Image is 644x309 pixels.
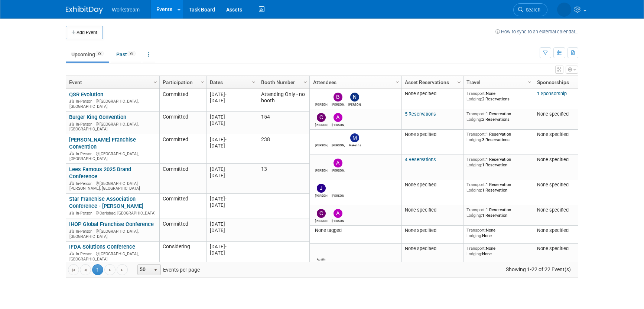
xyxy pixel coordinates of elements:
span: None specified [537,182,569,187]
td: 13 [258,164,309,193]
span: Go to the first page [71,267,77,273]
div: Marcelo Pinto [315,102,328,106]
div: Carlsbad, [GEOGRAPHIC_DATA] [69,210,156,216]
span: In-Person [76,122,95,127]
a: Column Settings [250,76,258,87]
span: None specified [537,111,569,117]
div: Chris Connelly [315,218,328,223]
a: Sponsorships [537,76,585,89]
span: None specified [537,132,569,137]
a: IFDA Solutions Conference [69,243,135,250]
a: Past28 [111,47,141,62]
a: Booth Number [261,76,305,89]
a: 5 Reservations [405,111,436,117]
div: [DATE] [210,97,254,104]
img: Nicole Kim [350,93,359,102]
span: Column Settings [251,79,257,85]
img: In-Person Event [69,152,74,155]
span: None specified [537,227,569,233]
div: None None [466,227,531,238]
div: Jean Rocha [332,193,345,197]
span: Events per page [128,264,207,275]
span: Go to the last page [119,267,125,273]
span: - [225,137,227,142]
div: Makenna Clark [348,142,361,147]
div: [DATE] [210,196,254,202]
div: Jacob Davis [315,193,328,197]
span: Lodging: [466,251,482,256]
img: Austin Truong [317,247,326,256]
div: Josh Lu [315,142,328,147]
a: Column Settings [526,76,534,87]
span: 50 [138,265,150,275]
span: Column Settings [456,79,462,85]
span: Showing 1-22 of 22 Event(s) [499,264,578,275]
span: - [225,114,227,120]
span: None specified [405,246,436,251]
span: None specified [405,132,436,137]
span: - [225,244,227,249]
td: Considering [159,242,206,264]
div: [DATE] [210,227,254,233]
div: [GEOGRAPHIC_DATA], [GEOGRAPHIC_DATA] [69,121,156,132]
div: [DATE] [210,120,254,126]
span: Workstream [112,7,140,13]
img: Andrew Walters [334,113,342,122]
div: [GEOGRAPHIC_DATA], [GEOGRAPHIC_DATA] [69,150,156,162]
img: Andrew Walters [334,209,342,218]
span: Transport: [466,227,486,233]
div: [GEOGRAPHIC_DATA][PERSON_NAME], [GEOGRAPHIC_DATA] [69,180,156,191]
a: Column Settings [455,76,464,87]
span: 22 [95,51,104,56]
img: In-Person Event [69,99,74,103]
div: [DATE] [210,114,254,120]
span: Lodging: [466,117,482,122]
div: Chris Connelly [315,122,328,127]
div: 1 Reservation 1 Reservation [466,182,531,193]
a: Attendees [313,76,397,89]
span: None specified [405,207,436,213]
span: In-Person [76,181,95,186]
img: Jean Rocha [334,184,342,193]
div: 1 Reservation 3 Reservations [466,132,531,142]
img: In-Person Event [69,252,74,255]
a: Search [513,3,547,16]
img: Xavier Montalvo [317,159,326,167]
span: Column Settings [152,79,158,85]
span: In-Person [76,211,95,216]
td: Committed [159,219,206,242]
span: Lodging: [466,213,482,218]
div: [DATE] [210,91,254,97]
a: Go to the next page [104,264,116,275]
span: None specified [537,246,569,251]
span: Column Settings [527,79,533,85]
a: IHOP Global Franchise Conference [69,221,154,227]
span: Transport: [466,111,486,116]
span: None specified [405,227,436,233]
span: - [225,196,227,202]
span: Go to the previous page [82,267,88,273]
img: Chris Connelly [317,113,326,122]
img: Marcelo Pinto [317,93,326,102]
img: Benjamin Guyaux [334,93,342,102]
td: Committed [159,89,206,112]
td: Committed [159,164,206,193]
div: [GEOGRAPHIC_DATA], [GEOGRAPHIC_DATA] [69,228,156,239]
div: 1 Reservation 1 Reservation [466,157,531,167]
span: 1 [92,264,103,275]
div: Andrew Walters [332,167,345,172]
a: Dates [210,76,253,89]
div: [DATE] [210,202,254,208]
img: ExhibitDay [66,6,103,14]
img: In-Person Event [69,181,74,185]
span: Transport: [466,91,486,96]
img: Josh Lu [317,133,326,142]
span: In-Person [76,152,95,156]
span: 28 [127,51,136,56]
img: In-Person Event [69,229,74,233]
div: None 2 Reservations [466,91,531,102]
span: Transport: [466,207,486,212]
td: Committed [159,194,206,219]
div: Nicole Kim [348,102,361,106]
span: Transport: [466,182,486,187]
